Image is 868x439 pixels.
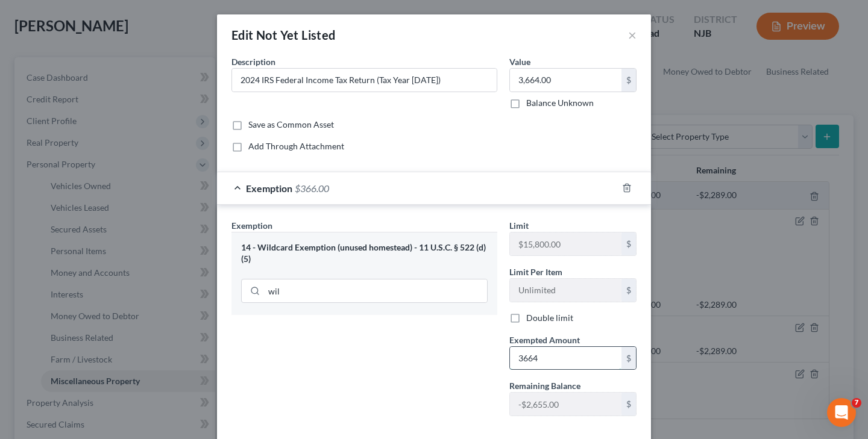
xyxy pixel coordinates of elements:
div: 14 - Wildcard Exemption (unused homestead) - 11 U.S.C. § 522 (d)(5) [241,242,488,264]
span: $366.00 [295,182,329,194]
label: Limit Per Item [509,266,562,278]
label: Value [509,55,530,68]
label: Remaining Balance [509,379,580,392]
input: Describe... [232,69,497,92]
label: Add Through Attachment [248,140,344,152]
div: $ [621,279,636,302]
div: Edit Not Yet Listed [231,26,336,43]
button: × [628,28,637,42]
input: -- [510,393,621,416]
div: $ [621,393,636,416]
iframe: Intercom live chat [827,398,856,427]
span: Limit [509,220,529,231]
div: $ [621,232,636,255]
span: Exempted Amount [509,335,580,345]
label: Save as Common Asset [248,119,334,131]
span: Exemption [231,220,272,231]
label: Balance Unknown [526,97,594,109]
div: $ [621,69,636,92]
span: Description [231,57,275,67]
div: $ [621,347,636,370]
input: Search exemption rules... [264,279,487,302]
input: -- [510,232,621,255]
input: -- [510,279,621,302]
label: Double limit [526,312,573,324]
input: 0.00 [510,69,621,92]
span: 7 [852,398,861,408]
input: 0.00 [510,347,621,370]
span: Exemption [246,182,292,194]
